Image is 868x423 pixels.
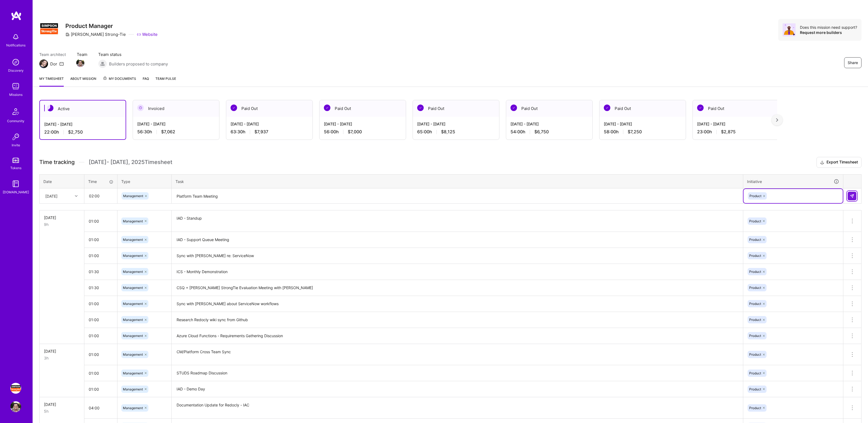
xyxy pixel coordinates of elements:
[103,76,136,87] a: My Documents
[47,105,53,111] img: Active
[12,158,19,163] img: tokens
[44,408,80,414] div: 5h
[59,62,64,66] i: icon Mail
[510,129,588,135] div: 54:00 h
[848,192,857,200] div: null
[599,100,686,117] div: Paid Out
[749,286,761,290] span: Product
[44,348,80,354] div: [DATE]
[800,30,857,35] div: Request more builders
[123,286,143,290] span: Management
[749,352,761,356] span: Product
[103,76,136,82] span: My Documents
[172,296,742,311] textarea: Sync with [PERSON_NAME] about ServiceNow workflows
[172,366,742,381] textarea: STUDS Roadmap Discussion
[123,406,143,410] span: Management
[50,61,57,67] div: Dor
[77,52,87,57] span: Team
[44,222,80,227] div: 9h
[75,195,78,197] i: icon Chevron
[604,121,681,127] div: [DATE] - [DATE]
[324,121,401,127] div: [DATE] - [DATE]
[10,165,21,171] div: Tokens
[84,248,117,263] input: HH:MM
[123,238,143,242] span: Management
[749,219,761,223] span: Product
[123,371,143,375] span: Management
[749,194,761,198] span: Product
[155,77,176,81] span: Team Pulse
[776,118,778,122] img: right
[84,329,117,343] input: HH:MM
[9,401,23,412] a: User Avatar
[417,129,495,135] div: 65:00 h
[40,100,126,117] div: Active
[123,219,143,223] span: Management
[89,159,172,166] span: [DATE] - [DATE] , 2025 Timesheet
[123,334,143,338] span: Management
[117,174,172,188] th: Type
[123,194,143,198] span: Management
[441,129,455,135] span: $8,125
[534,129,549,135] span: $6,750
[254,129,268,135] span: $7,937
[231,121,308,127] div: [DATE] - [DATE]
[123,254,143,258] span: Management
[143,76,149,87] a: FAQ
[84,401,117,415] input: HH:MM
[123,270,143,274] span: Management
[510,121,588,127] div: [DATE] - [DATE]
[7,118,24,124] div: Community
[172,329,742,343] textarea: Azure Cloud Functions - Requirements Gathering Discussion
[697,121,775,127] div: [DATE] - [DATE]
[844,57,861,68] button: Share
[10,131,21,142] img: Invite
[848,60,858,65] span: Share
[70,76,96,87] a: About Mission
[749,302,761,306] span: Product
[84,312,117,327] input: HH:MM
[604,105,610,111] img: Paid Out
[506,100,592,117] div: Paid Out
[10,81,21,92] img: teamwork
[172,398,742,418] textarea: Documentation Update for Redocly - IAC
[3,189,29,195] div: [DOMAIN_NAME]
[39,59,48,68] img: Team Architect
[348,129,362,135] span: $7,000
[800,25,857,30] div: Does this mission need support?
[10,57,21,68] img: discovery
[9,383,23,394] a: Simpson Strong-Tie: Product Manager
[231,105,237,111] img: Paid Out
[172,345,742,365] textarea: CM/Platform Cross Team Sync
[604,129,681,135] div: 58:00 h
[84,264,117,279] input: HH:MM
[9,92,23,97] div: Missions
[820,160,824,165] i: icon Download
[84,296,117,311] input: HH:MM
[8,68,24,73] div: Discovery
[44,215,80,220] div: [DATE]
[155,76,176,87] a: Team Pulse
[84,214,117,228] input: HH:MM
[749,270,761,274] span: Product
[749,334,761,338] span: Product
[226,100,312,117] div: Paid Out
[84,382,117,396] input: HH:MM
[172,174,743,188] th: Task
[749,406,761,410] span: Product
[417,121,495,127] div: [DATE] - [DATE]
[749,238,761,242] span: Product
[77,58,84,68] a: Team Member Avatar
[510,105,517,111] img: Paid Out
[693,100,779,117] div: Paid Out
[44,355,80,361] div: 3h
[137,31,158,37] a: Website
[10,31,21,42] img: bell
[816,157,861,168] button: Export Timesheet
[65,31,126,37] div: [PERSON_NAME] Strong-Tie
[137,105,144,111] img: Invoiced
[76,59,84,67] img: Team Member Avatar
[44,402,80,407] div: [DATE]
[231,129,308,135] div: 63:30 h
[417,105,424,111] img: Paid Out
